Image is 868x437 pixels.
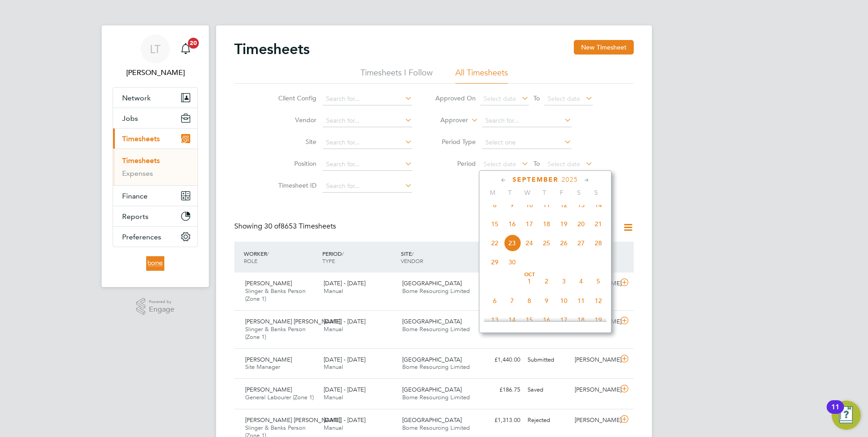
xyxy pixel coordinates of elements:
[572,234,590,252] span: 27
[113,149,197,185] div: Timesheets
[402,325,470,333] span: Borne Resourcing Limited
[402,318,462,325] span: [GEOGRAPHIC_DATA]
[276,94,316,102] label: Client Config
[324,318,365,325] span: [DATE] - [DATE]
[482,136,572,149] input: Select one
[122,94,151,102] span: Network
[538,273,555,290] span: 2
[324,287,343,295] span: Manual
[538,196,555,214] span: 11
[245,386,292,393] span: [PERSON_NAME]
[562,176,578,184] span: 2025
[538,292,555,309] span: 9
[113,129,197,149] button: Timesheets
[555,273,572,290] span: 3
[323,114,412,127] input: Search for...
[149,306,174,313] span: Engage
[324,325,343,333] span: Manual
[590,292,607,309] span: 12
[323,136,412,149] input: Search for...
[572,196,590,214] span: 13
[555,215,572,233] span: 19
[122,233,161,241] span: Preferences
[245,363,280,371] span: Site Manager
[324,386,365,393] span: [DATE] - [DATE]
[503,234,521,252] span: 23
[521,273,538,290] span: 1
[402,287,470,295] span: Borne Resourcing Limited
[402,279,462,287] span: [GEOGRAPHIC_DATA]
[136,298,175,315] a: Powered byEngage
[590,311,607,328] span: 19
[477,276,524,291] div: £1,313.00
[401,257,423,264] span: VENDOR
[402,356,462,363] span: [GEOGRAPHIC_DATA]
[477,353,524,367] div: £1,440.00
[323,158,412,171] input: Search for...
[484,189,501,197] span: M
[503,311,521,328] span: 14
[503,292,521,309] span: 7
[521,234,538,252] span: 24
[486,215,503,233] span: 15
[267,250,269,257] span: /
[536,189,553,197] span: T
[402,424,470,432] span: Borne Resourcing Limited
[122,114,138,123] span: Jobs
[324,424,343,432] span: Manual
[150,43,161,55] span: LT
[572,292,590,309] span: 11
[276,159,316,168] label: Position
[320,245,399,269] div: PERIOD
[503,215,521,233] span: 16
[402,363,470,371] span: Borne Resourcing Limited
[477,314,524,329] div: £1,313.00
[555,311,572,328] span: 17
[149,298,174,306] span: Powered by
[571,353,618,367] div: [PERSON_NAME]
[102,25,209,287] nav: Main navigation
[234,40,310,58] h2: Timesheets
[113,227,197,247] button: Preferences
[113,88,197,108] button: Network
[245,287,306,303] span: Slinger & Banks Person (Zone 1)
[324,363,343,371] span: Manual
[122,192,148,200] span: Finance
[486,253,503,271] span: 29
[590,273,607,290] span: 5
[245,279,292,287] span: [PERSON_NAME]
[553,189,570,197] span: F
[531,92,542,104] span: To
[122,134,160,143] span: Timesheets
[245,416,340,424] span: [PERSON_NAME] [PERSON_NAME]
[482,114,572,127] input: Search for...
[570,189,587,197] span: S
[264,222,336,231] span: 8653 Timesheets
[435,159,476,168] label: Period
[427,116,468,125] label: Approver
[234,222,338,231] div: Showing
[402,386,462,393] span: [GEOGRAPHIC_DATA]
[122,156,160,165] a: Timesheets
[245,356,292,363] span: [PERSON_NAME]
[360,67,433,84] li: Timesheets I Follow
[324,393,343,401] span: Manual
[590,234,607,252] span: 28
[503,196,521,214] span: 9
[538,215,555,233] span: 18
[486,234,503,252] span: 22
[477,382,524,397] div: £186.75
[477,413,524,428] div: £1,313.00
[524,413,571,428] div: Rejected
[832,401,861,430] button: Open Resource Center, 11 new notifications
[572,273,590,290] span: 4
[524,353,571,367] div: Submitted
[323,180,412,193] input: Search for...
[324,279,365,287] span: [DATE] - [DATE]
[245,318,340,325] span: [PERSON_NAME] [PERSON_NAME]
[245,393,314,401] span: General Labourer (Zone 1)
[276,181,316,189] label: Timesheet ID
[521,292,538,309] span: 8
[531,158,542,169] span: To
[513,176,558,184] span: September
